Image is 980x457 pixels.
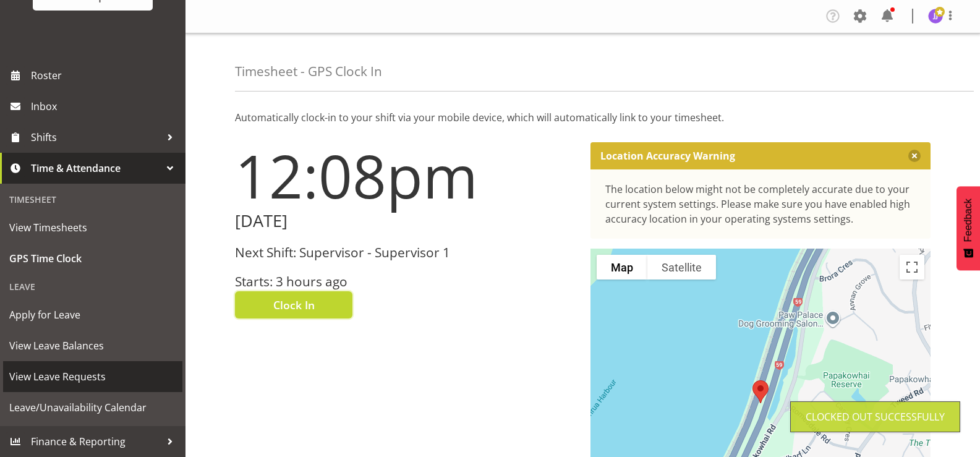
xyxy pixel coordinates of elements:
span: Time & Attendance [31,159,161,177]
a: View Leave Balances [3,330,182,361]
button: Close message [908,150,921,162]
a: Leave/Unavailability Calendar [3,392,182,423]
div: The location below might not be completely accurate due to your current system settings. Please m... [605,182,916,226]
img: janelle-jonkers702.jpg [928,9,943,23]
div: Timesheet [3,187,182,212]
span: Clock In [273,297,315,313]
p: Automatically clock-in to your shift via your mobile device, which will automatically link to you... [235,110,931,125]
span: Leave/Unavailability Calendar [9,398,176,417]
button: Feedback - Show survey [957,186,980,270]
span: Feedback [963,199,974,242]
h2: [DATE] [235,211,576,231]
h1: 12:08pm [235,142,576,209]
span: GPS Time Clock [9,249,176,268]
a: View Leave Requests [3,361,182,392]
a: View Timesheets [3,212,182,243]
button: Show satellite imagery [647,255,716,280]
h4: Timesheet - GPS Clock In [235,64,382,79]
span: View Leave Balances [9,336,176,355]
p: Location Accuracy Warning [600,150,735,162]
span: Finance & Reporting [31,432,161,451]
a: Apply for Leave [3,299,182,330]
span: View Timesheets [9,218,176,237]
a: GPS Time Clock [3,243,182,274]
button: Clock In [235,291,352,318]
h3: Next Shift: Supervisor - Supervisor 1 [235,246,576,260]
button: Toggle fullscreen view [900,255,924,280]
div: Clocked out Successfully [806,409,945,424]
button: Show street map [597,255,647,280]
span: Shifts [31,128,161,147]
span: Inbox [31,97,179,116]
div: Leave [3,274,182,299]
h3: Starts: 3 hours ago [235,275,576,289]
span: Apply for Leave [9,305,176,324]
span: View Leave Requests [9,367,176,386]
span: Roster [31,66,179,85]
